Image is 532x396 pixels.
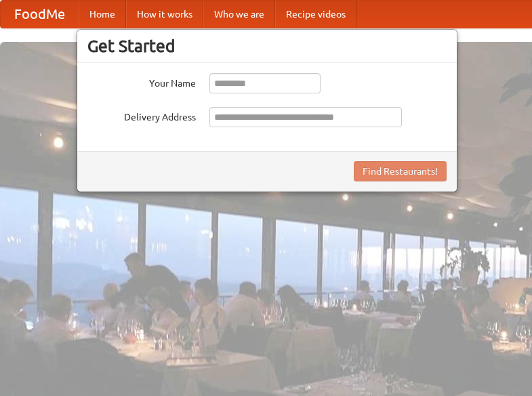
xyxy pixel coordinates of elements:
[87,36,447,56] h3: Get Started
[79,1,126,28] a: Home
[275,1,356,28] a: Recipe videos
[203,1,275,28] a: Who we are
[1,1,79,28] a: FoodMe
[126,1,203,28] a: How it works
[87,107,196,124] label: Delivery Address
[87,73,196,90] label: Your Name
[354,161,447,181] button: Find Restaurants!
